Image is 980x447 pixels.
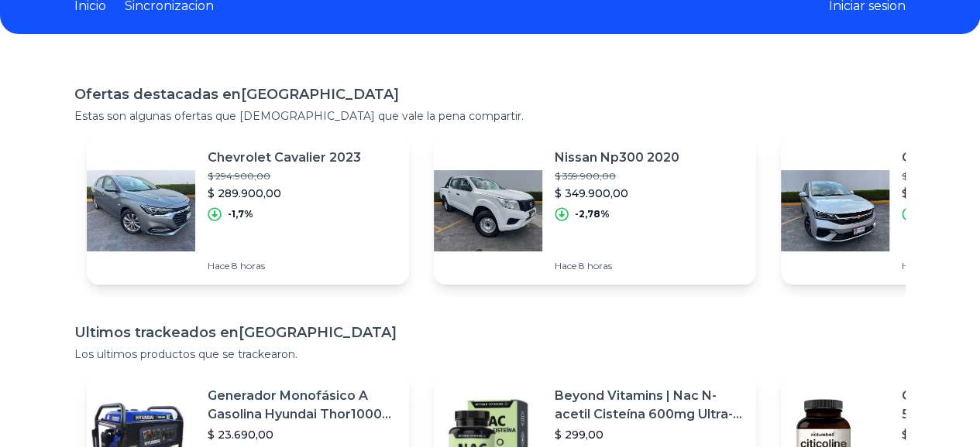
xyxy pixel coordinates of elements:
p: $ 349.900,00 [555,186,679,201]
p: -2,78% [575,208,610,220]
p: Estas son algunas ofertas que [DEMOGRAPHIC_DATA] que vale la pena compartir. [74,108,906,124]
p: $ 23.690,00 [208,427,397,442]
img: Featured image [434,156,542,264]
a: Featured imageChevrolet Cavalier 2023$ 294.900,00$ 289.900,00-1,7%Hace 8 horas [87,136,409,285]
h1: Ultimos trackeados en [GEOGRAPHIC_DATA] [74,322,906,343]
img: Featured image [87,156,195,264]
h1: Ofertas destacadas en [GEOGRAPHIC_DATA] [74,84,906,105]
p: Hace 8 horas [208,260,361,272]
p: $ 289.900,00 [208,186,361,201]
p: Beyond Vitamins | Nac N-acetil Cisteína 600mg Ultra-premium Con Inulina De Agave (prebiótico Natu... [555,387,744,424]
p: $ 294.900,00 [208,170,361,183]
p: Hace 8 horas [555,260,679,272]
p: $ 299,00 [555,427,744,442]
p: Generador Monofásico A Gasolina Hyundai Thor10000 P 11.5 Kw [208,387,397,424]
p: Los ultimos productos que se trackearon. [74,346,906,362]
a: Featured imageNissan Np300 2020$ 359.900,00$ 349.900,00-2,78%Hace 8 horas [434,136,756,285]
img: Featured image [781,156,889,264]
p: Nissan Np300 2020 [555,148,679,167]
p: -1,7% [228,208,253,220]
p: $ 359.900,00 [555,170,679,183]
p: Chevrolet Cavalier 2023 [208,148,361,167]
